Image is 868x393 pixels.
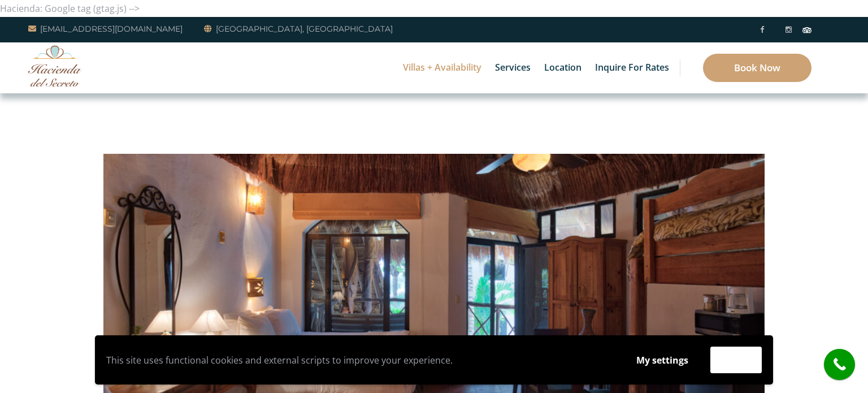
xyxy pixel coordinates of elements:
a: Book Now [703,54,811,82]
a: [EMAIL_ADDRESS][DOMAIN_NAME] [28,22,183,36]
a: Location [539,42,587,93]
img: Tripadvisor_logomark.svg [802,27,811,33]
p: This site uses functional cookies and external scripts to improve your experience. [106,352,614,369]
a: call [824,349,855,380]
button: My settings [626,347,699,373]
i: call [827,352,852,377]
a: Inquire for Rates [589,42,675,93]
a: [GEOGRAPHIC_DATA], [GEOGRAPHIC_DATA] [204,22,393,36]
img: Awesome Logo [28,45,82,87]
a: Services [489,42,536,93]
button: Accept [710,347,762,373]
a: Villas + Availability [397,42,487,93]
